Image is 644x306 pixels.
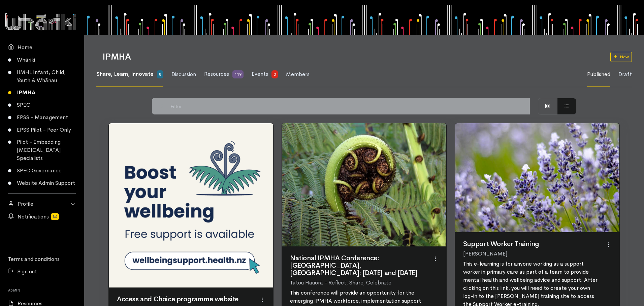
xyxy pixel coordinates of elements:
[204,70,229,77] span: Resources
[271,70,278,78] span: 0
[96,62,163,87] a: Share, Learn, Innovate 8
[204,62,244,87] a: Resources 119
[8,286,76,294] h6: Admin
[167,98,530,114] input: Filter
[102,52,602,62] h1: IPMHA
[618,62,632,87] a: Draft
[610,52,632,62] a: New
[171,62,196,87] a: Discussion
[587,62,610,87] a: Published
[157,70,163,78] span: 8
[252,70,268,77] span: Events
[252,62,278,87] a: Events 0
[286,71,310,78] span: Members
[171,71,196,78] span: Discussion
[286,62,310,87] a: Members
[232,70,244,78] span: 119
[96,70,154,77] span: Share, Learn, Innovate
